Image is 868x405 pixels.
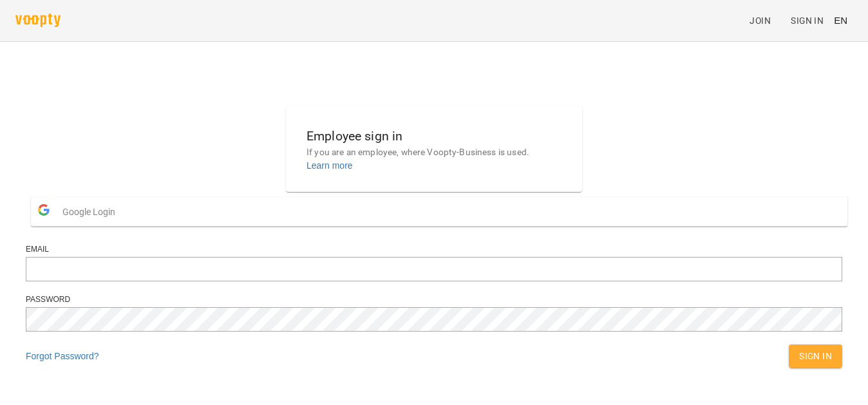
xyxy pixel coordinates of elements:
[296,116,572,182] button: Employee sign inIf you are an employee, where Voopty-Business is used.Learn more
[834,14,847,27] span: EN
[829,8,853,32] button: EN
[750,13,771,28] span: Join
[307,146,561,159] p: If you are an employee, where Voopty-Business is used.
[786,9,829,32] a: Sign In
[26,244,842,255] div: Email
[26,294,842,305] div: Password
[26,351,99,361] a: Forgot Password?
[307,126,561,146] h6: Employee sign in
[789,344,842,368] button: Sign In
[15,14,61,27] img: voopty.png
[31,197,847,226] button: Google Login
[62,199,122,225] span: Google Login
[744,9,786,32] a: Join
[791,13,824,28] span: Sign In
[799,348,832,364] span: Sign In
[307,160,353,171] a: Learn more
